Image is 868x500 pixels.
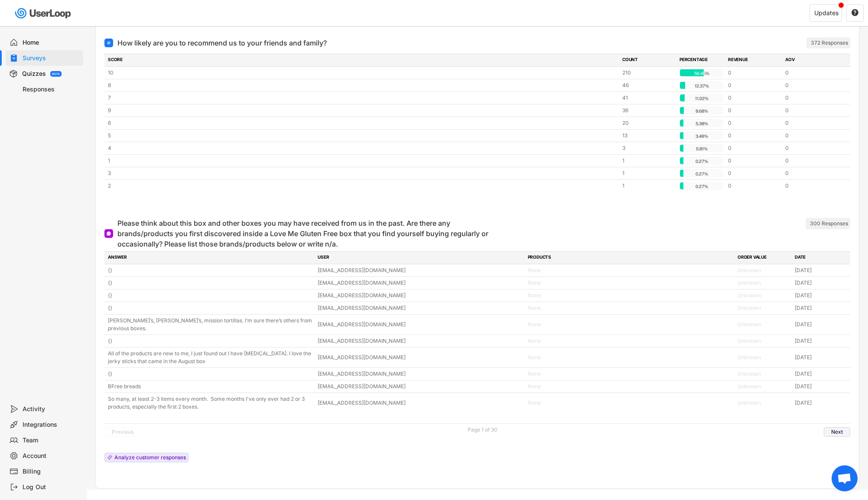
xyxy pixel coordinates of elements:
div: {} [108,292,312,299]
div: Updates [814,10,839,16]
div: 0 [728,81,780,89]
div: 46 [622,81,674,89]
div: None [528,304,732,312]
div: AOV [785,56,837,64]
div: 0 [785,69,837,77]
div: [EMAIL_ADDRESS][DOMAIN_NAME] [318,321,522,328]
div: ORDER VALUE [738,254,790,262]
div: 56.45% [682,69,722,77]
div: 372 Responses [811,39,848,46]
div: PRODUCTS [528,254,732,262]
div: 0 [785,119,837,127]
div: 210 [622,69,674,77]
div: [DATE] [795,266,847,274]
div: BETA [52,72,60,75]
div: [DATE] [795,279,847,287]
div: Home [23,39,80,47]
div: 12.37% [682,82,722,90]
div: 300 Responses [810,220,848,227]
img: Open Ended [106,231,111,236]
div: 0 [785,107,837,114]
div: Unknown [738,370,790,378]
div: ANSWER [108,254,312,262]
div: Unknown [738,266,790,274]
div: 20 [622,119,674,127]
div: [DATE] [795,399,847,407]
div: Quizzes [22,70,46,78]
div: 0 [728,132,780,140]
div: Team [23,436,80,445]
div: [EMAIL_ADDRESS][DOMAIN_NAME] [318,399,522,407]
div: Integrations [23,421,80,429]
div: 1 [108,157,617,165]
div: [DATE] [795,383,847,390]
div: 3 [108,169,617,177]
div: 0 [785,94,837,102]
div: 0 [728,182,780,190]
div: 11.02% [682,94,722,102]
div: {} [108,266,312,274]
div: Please think about this box and other boxes you may have received from us in the past. Are there ... [117,218,507,249]
div: 9.68% [682,107,722,115]
div: None [528,266,732,274]
div: COUNT [622,56,674,64]
div: 5.38% [682,120,722,127]
div: 41 [622,94,674,102]
div: Surveys [23,54,80,62]
div: 0 [785,132,837,140]
div: Unknown [738,304,790,312]
div: 5 [108,132,617,140]
div: Open chat [832,465,858,491]
div: DATE [795,254,847,262]
div: BFree breads [108,383,312,390]
div: 2 [108,182,617,190]
div: [PERSON_NAME]’s, [PERSON_NAME]’s, mission tortillas. I’m sure there’s others from previous boxes. [108,317,312,332]
div: Analyze customer responses [114,455,186,460]
button: Next [824,427,850,437]
div: 0.81% [682,145,722,153]
div: 13 [622,132,674,140]
div: REVENUE [728,56,780,64]
div: [EMAIL_ADDRESS][DOMAIN_NAME] [318,354,522,361]
div: 0 [728,107,780,114]
div: 7 [108,94,617,102]
div: 0.27% [682,157,722,165]
div: SCORE [108,56,617,64]
div: None [528,279,732,287]
div: Page 1 of 30 [468,427,497,432]
div: 0 [728,157,780,165]
div: [DATE] [795,337,847,345]
div: None [528,399,732,407]
div: None [528,370,732,378]
div: None [528,354,732,361]
div: 36 [622,107,674,114]
div: 0 [728,119,780,127]
div: 9 [108,107,617,114]
div: 0 [728,69,780,77]
button: Previous [104,427,141,437]
div: Activity [23,405,80,413]
div: [DATE] [795,292,847,299]
div: {} [108,337,312,345]
div: 0 [728,144,780,152]
div: 0.27% [682,170,722,178]
div: Unknown [738,399,790,407]
div: 1 [622,157,674,165]
div: 0.27% [682,182,722,190]
div: Unknown [738,354,790,361]
div: 8 [108,81,617,89]
div: {} [108,304,312,312]
div: 0 [785,81,837,89]
div: 10 [108,69,617,77]
div: 0 [785,144,837,152]
div: None [528,383,732,390]
div: 3 [622,144,674,152]
div: {} [108,370,312,378]
div: 6 [108,119,617,127]
div: None [528,337,732,345]
div: 0 [728,94,780,102]
div: 0 [728,169,780,177]
div: 4 [108,144,617,152]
